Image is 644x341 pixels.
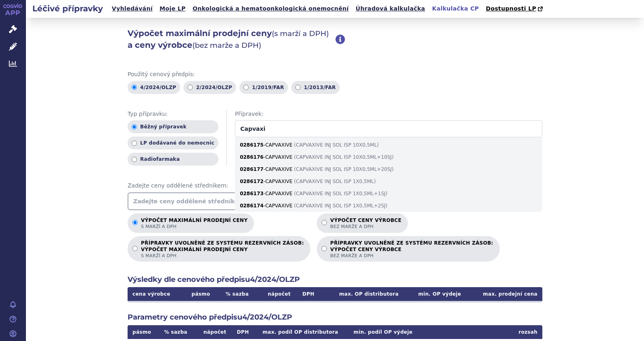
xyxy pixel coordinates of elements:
th: rozsah [420,325,542,339]
a: Dostupnosti LP [483,3,547,15]
span: (bez marže a DPH) [192,41,261,50]
input: PŘÍPRAVKY UVOLNĚNÉ ZE SYSTÉMU REZERVNÍCH ZÁSOB:VÝPOČET CENY VÝROBCEbez marže a DPH [322,246,327,251]
span: Dostupnosti LP [486,5,536,12]
input: PŘÍPRAVKY UVOLNĚNÉ ZE SYSTÉMU REZERVNÍCH ZÁSOB:VÝPOČET MAXIMÁLNÍ PRODEJNÍ CENYs marží a DPH [132,246,138,251]
label: Běžný přípravek [128,120,218,133]
p: Výpočet ceny výrobce [330,217,401,230]
label: 1/2019/FAR [239,81,288,94]
th: nápočet [257,287,296,301]
a: Úhradová kalkulačka [353,3,428,14]
input: 2/2024/OLZP [188,85,193,90]
span: bez marže a DPH [330,224,401,230]
p: PŘÍPRAVKY UVOLNĚNÉ ZE SYSTÉMU REZERVNÍCH ZÁSOB: [141,240,304,259]
input: 1/2013/FAR [295,85,301,90]
th: min. podíl OP výdeje [346,325,420,339]
th: cena výrobce [128,287,184,301]
input: 0286175-CAPVAXIVE (CAPVAXIVE INJ SOL ISP 10X0,5ML)0286176-CAPVAXIVE (CAPVAXIVE INJ SOL ISP 10X0,5... [235,120,542,137]
a: Onkologická a hematoonkologická onemocnění [190,3,351,14]
a: Vyhledávání [109,3,155,14]
input: 4/2024/OLZP [132,85,137,90]
strong: VÝPOČET CENY VÝROBCE [330,246,493,253]
p: PŘÍPRAVKY UVOLNĚNÉ ZE SYSTÉMU REZERVNÍCH ZÁSOB: [330,240,493,259]
label: 2/2024/OLZP [183,81,236,94]
span: Zadejte ceny oddělené středníkem: [128,182,542,190]
input: Běžný přípravek [132,124,137,130]
span: Typ přípravku: [128,110,218,118]
th: DPH [296,287,322,301]
span: Použitý cenový předpis: [128,70,542,79]
label: 1/2013/FAR [291,81,340,94]
input: 1/2019/FAR [243,85,249,90]
label: 4/2024/OLZP [128,81,180,94]
th: % sazba [218,287,256,301]
h2: Parametry cenového předpisu 4/2024/OLZP [128,312,542,322]
input: Radiofarmaka [132,157,137,162]
p: Výpočet maximální prodejní ceny [141,217,247,230]
span: bez marže a DPH [330,253,493,259]
a: Moje LP [157,3,188,14]
th: nápočet [193,325,231,339]
input: LP dodávané do nemocnic [132,141,137,146]
strong: VÝPOČET MAXIMÁLNÍ PRODEJNÍ CENY [141,246,304,253]
input: Výpočet maximální prodejní cenys marží a DPH [132,220,138,225]
span: s marží a DPH [141,224,247,230]
label: LP dodávané do nemocnic [128,136,218,149]
th: min. OP výdeje [403,287,466,301]
th: max. podíl OP distributora [254,325,346,339]
h2: Výpočet maximální prodejní ceny a ceny výrobce [128,28,335,51]
h2: Léčivé přípravky [26,3,109,14]
input: Výpočet ceny výrobcebez marže a DPH [322,220,327,225]
span: (s marží a DPH) [272,29,329,38]
span: Přípravek: [235,110,542,118]
h2: Výsledky dle cenového předpisu 4/2024/OLZP [128,275,542,285]
th: % sazba [158,325,193,339]
span: s marží a DPH [141,253,304,259]
th: pásmo [128,325,158,339]
th: max. OP distributora [321,287,403,301]
input: Zadejte ceny oddělené středníkem [128,192,542,210]
th: max. prodejní cena [466,287,542,301]
a: Kalkulačka CP [430,3,482,14]
th: DPH [231,325,255,339]
th: pásmo [184,287,218,301]
label: Radiofarmaka [128,153,218,166]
